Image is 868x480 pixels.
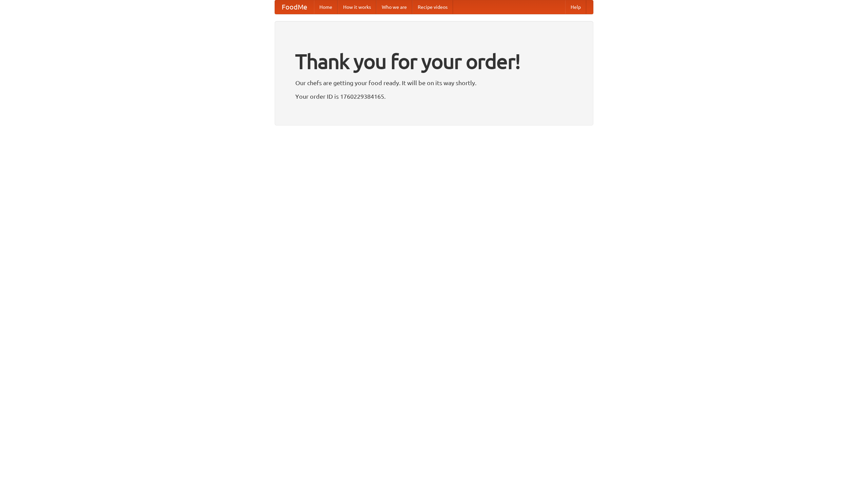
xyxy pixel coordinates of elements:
p: Your order ID is 1760229384165. [295,91,573,101]
p: Our chefs are getting your food ready. It will be on its way shortly. [295,78,573,88]
a: Help [565,0,586,14]
a: Who we are [376,0,412,14]
a: How it works [338,0,376,14]
a: Home [314,0,338,14]
a: Recipe videos [412,0,453,14]
h1: Thank you for your order! [295,45,573,78]
a: FoodMe [275,0,314,14]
